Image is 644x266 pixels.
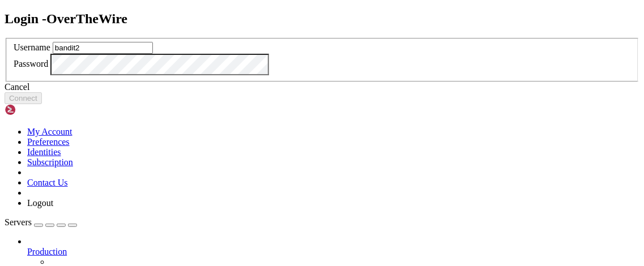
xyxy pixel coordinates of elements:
a: Identities [27,147,61,157]
a: Logout [27,198,53,208]
a: Preferences [27,137,70,147]
img: Shellngn [5,104,70,115]
div: Cancel [5,82,639,92]
x-row: Connecting [DOMAIN_NAME]... [5,5,496,15]
span: Servers [5,217,32,227]
div: (0, 1) [5,15,9,25]
label: Username [14,42,50,52]
label: Password [14,59,48,69]
a: Servers [5,217,77,227]
a: My Account [27,127,72,136]
span: Production [27,247,67,256]
button: Connect [5,92,42,104]
a: Subscription [27,157,73,167]
a: Production [27,247,639,257]
a: Contact Us [27,178,68,187]
h2: Login - OverTheWire [5,11,639,27]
